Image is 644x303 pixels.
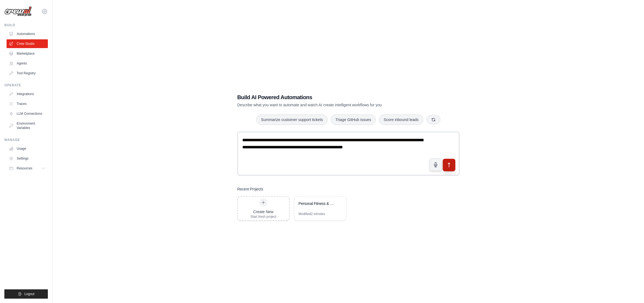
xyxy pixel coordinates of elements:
a: Environment Variables [7,119,48,132]
h3: Recent Projects [237,186,263,192]
a: Automations [7,30,48,38]
div: Create New [250,209,276,214]
a: Integrations [7,90,48,98]
button: Score inbound leads [379,114,423,125]
img: Logo [4,6,32,17]
a: Crew Studio [7,39,48,48]
span: Logout [24,292,34,296]
button: Triage GitHub issues [331,114,376,125]
button: Click to speak your automation idea [429,158,442,171]
a: Traces [7,99,48,108]
span: Resources [17,166,32,170]
a: Usage [7,144,48,153]
a: Settings [7,154,48,163]
a: Marketplace [7,49,48,58]
p: Describe what you want to automate and watch AI create intelligent workflows for you [237,102,421,108]
div: Operate [4,83,48,87]
a: Tool Registry [7,69,48,78]
button: Summarize customer support tickets [256,114,327,125]
button: Resources [7,164,48,173]
a: LLM Connections [7,109,48,118]
div: Modified 2 minutes [299,212,325,216]
div: Personal Fitness & Health Tracking System [299,201,336,206]
div: Start fresh project [250,214,276,219]
div: Manage [4,138,48,142]
div: Build [4,23,48,27]
button: Get new suggestions [427,115,440,124]
iframe: Chat Widget [617,277,644,303]
h1: Build AI Powered Automations [237,93,421,101]
button: Logout [4,289,48,299]
a: Agents [7,59,48,68]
